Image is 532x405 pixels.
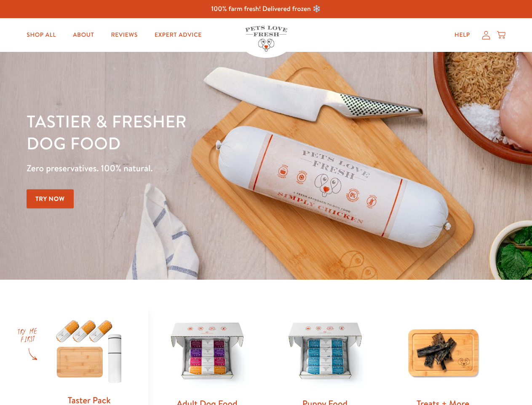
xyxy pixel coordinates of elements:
a: Help [448,27,477,43]
p: Zero preservatives. 100% natural. [27,161,346,176]
a: Try Now [27,189,74,208]
a: Expert Advice [148,27,209,43]
a: Shop All [20,27,63,43]
img: Pets Love Fresh [245,26,287,51]
a: About [66,27,101,43]
h1: Tastier & fresher dog food [27,110,346,154]
a: Reviews [104,27,144,43]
